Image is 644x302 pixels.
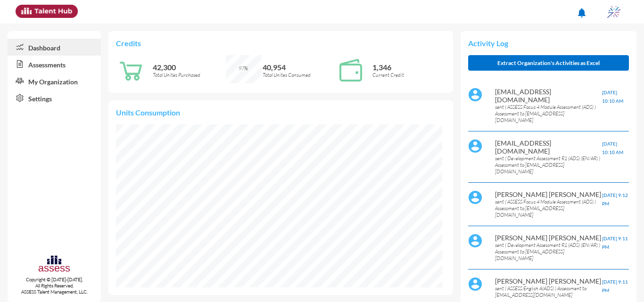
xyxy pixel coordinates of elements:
img: default%20profile%20image.svg [468,277,482,291]
p: 40,954 [263,63,336,72]
p: [EMAIL_ADDRESS][DOMAIN_NAME] [495,88,602,104]
p: sent ( ASSESS Focus 4 Module Assessment (ADS) ) Assessment to [EMAIL_ADDRESS][DOMAIN_NAME] [495,198,602,218]
img: default%20profile%20image.svg [468,190,482,204]
p: Current Credit [372,72,446,78]
p: [PERSON_NAME] [PERSON_NAME] [495,234,602,242]
span: [DATE] 9:11 PM [602,279,628,293]
img: default%20profile%20image.svg [468,139,482,153]
a: My Organization [8,73,101,90]
p: Total Unites Consumed [263,72,336,78]
p: Copyright © [DATE]-[DATE]. All Rights Reserved. ASSESS Talent Management, LLC. [8,277,101,295]
mat-icon: notifications [576,7,587,18]
a: Settings [8,90,101,106]
a: Dashboard [8,39,101,56]
p: [PERSON_NAME] [PERSON_NAME] [495,277,602,285]
p: [EMAIL_ADDRESS][DOMAIN_NAME] [495,139,602,155]
p: Credits [116,39,445,48]
a: Assessments [8,56,101,73]
button: Extract Organization's Activities as Excel [468,55,629,71]
p: 42,300 [153,63,226,72]
p: Total Unites Purchased [153,72,226,78]
p: sent ( Development Assessment R1 (ADS) (EN/AR) ) Assessment to [EMAIL_ADDRESS][DOMAIN_NAME] [495,155,602,175]
img: default%20profile%20image.svg [468,234,482,248]
p: 1,346 [372,63,446,72]
p: [PERSON_NAME] [PERSON_NAME] [495,190,602,198]
p: sent ( ASSESS English A(ADS) ) Assessment to [EMAIL_ADDRESS][DOMAIN_NAME] [495,285,602,298]
p: Activity Log [468,39,629,48]
p: Units Consumption [116,108,445,117]
img: default%20profile%20image.svg [468,88,482,102]
span: [DATE] 9:12 PM [602,192,628,206]
span: 97% [239,65,248,72]
img: assesscompany-logo.png [38,254,70,275]
span: [DATE] 10:10 AM [602,90,623,104]
span: [DATE] 10:10 AM [602,141,623,155]
p: sent ( ASSESS Focus 4 Module Assessment (ADS) ) Assessment to [EMAIL_ADDRESS][DOMAIN_NAME] [495,104,602,123]
p: sent ( Development Assessment R1 (ADS) (EN/AR) ) Assessment to [EMAIL_ADDRESS][DOMAIN_NAME] [495,242,602,261]
span: [DATE] 9:11 PM [602,236,628,250]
